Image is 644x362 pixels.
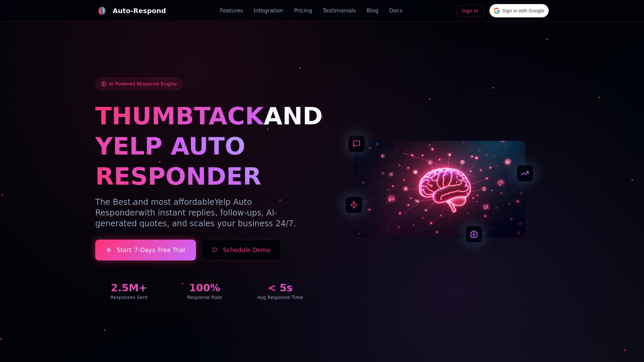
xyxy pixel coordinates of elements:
img: AI Neural Network Brain [354,141,525,237]
div: < 5s [247,282,314,294]
a: Pricing [294,7,312,15]
img: Auto-Respond Logo [98,7,106,15]
a: Docs [389,7,402,15]
span: 7-Days [134,245,155,255]
div: Avg Response Time [247,294,314,301]
span: THUMBTACK [95,102,264,130]
a: Blog [367,7,378,15]
span: Yelp Auto Responder [95,197,252,218]
div: Sign in with Google [489,4,549,17]
a: Auto-Respond LogoAuto-Respond [95,4,166,17]
a: Testimonials [323,7,356,15]
p: The Best and most affordable with instant replies, follow-ups, AI-generated quotes, and scales yo... [95,197,314,229]
span: AI-Powered Response Engine [109,80,177,87]
button: Schedule Demo [201,240,282,260]
iframe: Sign in with Google Button [486,17,552,32]
span: Sign in with Google [502,7,544,14]
div: 2.5M+ [95,282,163,294]
div: Auto-Respond [113,6,166,15]
div: Responses Sent [95,294,163,301]
div: Response Rate [171,294,238,301]
div: 100% [171,282,238,294]
a: Start7-DaysFree Trial [95,240,196,260]
h1: YELP AUTO RESPONDER [95,131,314,191]
a: Features [220,7,243,15]
a: Integration [254,7,283,15]
span: AND [264,102,323,130]
a: Sign In [457,4,484,17]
